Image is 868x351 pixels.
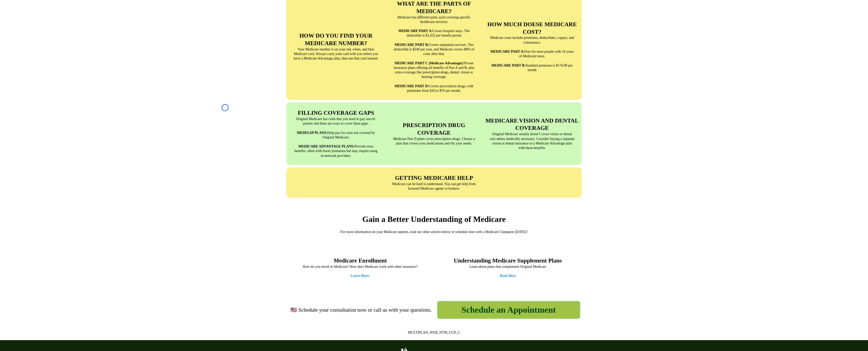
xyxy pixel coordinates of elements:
strong: MEDICARE PART B: [395,43,429,47]
strong: MEDICARE PART D: [395,84,429,88]
p: Private insurance plans offering all benefits of Part A and B, plus extra coverage like prescript... [391,61,477,79]
p: Original Medicare has costs that you need to pay out-of-pocket, but there are ways to cover these... [293,117,379,126]
strong: MEDICARE PART A: [398,29,432,33]
strong: PRESCRIPTION DRUG COVERAGE [403,122,465,136]
p: Medicare can be hard to understand. You can get help from licensed Medicare agents or brokers. [391,182,477,191]
p: Standard premium is $174.90 per month [489,63,575,72]
strong: MEDICARE VISION AND DENTAL COVERAGE [485,118,579,131]
strong: MEDIGAP PLANS: [297,131,327,135]
strong: Understanding Medicare Supplement Plans [454,257,562,264]
p: For more information on your Medicare options, read our other articles below or schedule time wit... [288,230,580,234]
p: Medicare costs include premiums, deductibles, copays, and coinsurance. [489,36,575,45]
p: 🇺🇸 Schedule your consultation now or call us with your questions. [288,307,435,313]
p: Medicare Part D plans cover prescription drugs. Choose a plan that covers your medications and fi... [391,137,477,146]
p: Help pay for costs not covered by Original Medicare. [293,131,379,140]
p: Learn about plans that complement Original Medicare [440,265,575,269]
a: Schedule an Appointment [437,301,580,319]
p: How do you enroll in Medicare? How does Medicare work with other insurance? [293,265,428,269]
span: Schedule an Appointment [462,305,556,315]
strong: Gain a Better Understanding of Medicare [362,215,506,224]
strong: HOW DO YOU FIND YOUR MEDICARE NUMBER? [300,33,372,46]
a: Read Here [500,274,516,278]
strong: FILLING COVERAGE GAPS [298,110,374,116]
p: Medicare has different parts, each covering specific healthcare services: [391,15,477,24]
p: Covers prescription drugs, with premiums from $10 to $70 per month. [391,84,477,93]
p: Your Medicare number is on your red, white, and blue Medicare card. Always carry your card with y... [293,47,379,61]
p: MULTIPLAN_WEB_NTM_UGP_C [289,330,579,335]
p: Provide extra benefits, often with lower premiums but may require using in-network providers. [293,144,379,158]
a: Learn More. [351,274,370,278]
p: Original Medicare usually doesn’t cover vision or dental care unless medically necessary. Conside... [489,132,575,150]
strong: HOW MUCH DOESE MEDICARE COST? [487,21,577,35]
p: Covers outpatient services. The deductible is $240 per year, and Medicare covers 80% of costs aft... [391,43,477,56]
strong: MEDICARE ADVANTAGE PLANS: [299,144,355,148]
strong: Medicare Enrollment [334,257,387,264]
strong: MEDICARE PART C (Medicare Advantage): [395,61,463,65]
p: Covers hospital stays. The deductible is $1,632 per benefit period [391,29,477,38]
strong: WHAT ARE THE PARTS OF MEDICARE? [397,1,471,14]
p: Free for most people with 10 years of Medicare taxes. [489,49,575,58]
strong: MEDICARE PART A: [491,50,525,53]
strong: GETTING MEDICARE HELP [395,175,473,181]
strong: MEDICARE PART B: [492,64,526,67]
